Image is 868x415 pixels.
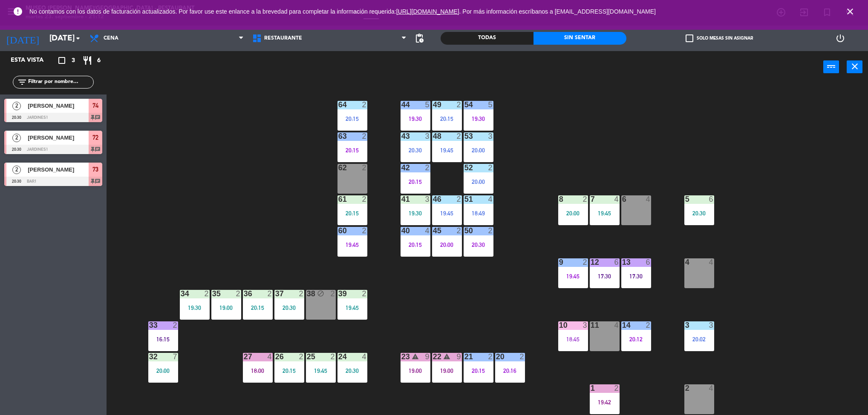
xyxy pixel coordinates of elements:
[337,305,367,311] div: 19:45
[17,77,27,87] i: filter_list
[181,290,181,298] div: 34
[443,353,450,360] i: warning
[709,321,714,329] div: 3
[591,195,591,203] div: 7
[459,8,656,15] a: . Por más información escríbanos a [EMAIL_ADDRESS][DOMAIN_NAME]
[299,353,304,361] div: 2
[457,353,462,361] div: 9
[425,132,430,140] div: 3
[590,210,620,216] div: 19:45
[12,166,21,174] span: 2
[338,164,339,172] div: 62
[362,164,367,172] div: 2
[847,60,862,73] button: close
[104,35,118,41] span: Cena
[495,368,525,374] div: 20:16
[205,290,210,298] div: 2
[533,32,626,45] div: Sin sentar
[457,227,462,235] div: 2
[414,33,424,43] span: pending_actions
[621,273,651,279] div: 17:30
[432,368,462,374] div: 19:00
[646,195,651,203] div: 4
[317,290,324,297] i: block
[591,321,591,329] div: 11
[432,242,462,248] div: 20:00
[425,353,430,361] div: 9
[13,6,23,17] i: error
[274,368,304,374] div: 20:15
[396,8,459,15] a: [URL][DOMAIN_NAME]
[337,242,367,248] div: 19:45
[412,353,419,360] i: warning
[173,353,178,361] div: 7
[590,273,620,279] div: 17:30
[457,195,462,203] div: 2
[401,210,430,216] div: 19:30
[432,116,462,122] div: 20:15
[338,195,339,203] div: 61
[425,101,430,109] div: 5
[148,336,178,342] div: 16:15
[686,34,753,42] label: Solo mesas sin asignar
[685,384,686,392] div: 2
[845,6,855,17] i: close
[148,368,178,374] div: 20:00
[264,35,302,41] span: Restaurante
[614,321,620,329] div: 4
[243,368,273,374] div: 18:00
[362,353,367,361] div: 4
[338,227,339,235] div: 60
[338,132,339,140] div: 63
[488,132,493,140] div: 3
[338,290,339,298] div: 39
[4,55,61,66] div: Esta vista
[401,179,430,185] div: 20:15
[685,258,686,266] div: 4
[337,210,367,216] div: 20:15
[425,195,430,203] div: 3
[591,258,591,266] div: 12
[464,179,493,185] div: 20:00
[28,101,89,110] span: [PERSON_NAME]
[212,290,213,298] div: 35
[686,34,693,42] span: check_box_outline_blank
[299,290,304,298] div: 2
[591,384,591,392] div: 1
[306,368,336,374] div: 19:45
[432,210,462,216] div: 19:45
[685,321,686,329] div: 3
[684,210,714,216] div: 20:30
[621,336,651,342] div: 20:12
[464,210,493,216] div: 18:49
[275,290,276,298] div: 37
[826,61,836,72] i: power_input
[243,305,273,311] div: 20:15
[709,384,714,392] div: 4
[92,132,98,143] span: 72
[268,290,273,298] div: 2
[488,195,493,203] div: 4
[401,147,430,153] div: 20:30
[27,77,93,87] input: Filtrar por nombre...
[646,258,651,266] div: 6
[28,165,89,174] span: [PERSON_NAME]
[433,227,433,235] div: 45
